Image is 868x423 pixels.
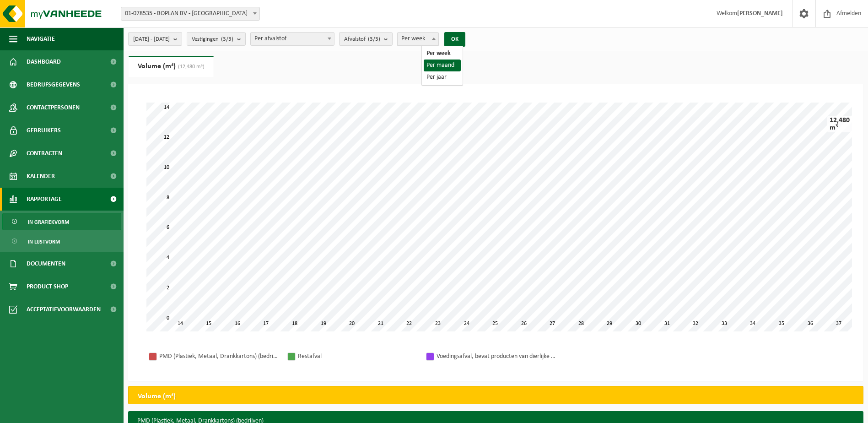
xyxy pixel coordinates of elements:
[737,10,783,17] strong: [PERSON_NAME]
[187,32,246,46] button: Vestigingen(3/3)
[27,298,101,321] span: Acceptatievoorwaarden
[192,33,233,46] span: Vestigingen
[27,119,61,142] span: Gebruikers
[250,32,334,46] span: Per afvalstof
[344,33,380,46] span: Afvalstof
[339,32,393,46] button: Afvalstof(3/3)
[368,36,380,42] count: (3/3)
[437,351,555,362] div: Voedingsafval, bevat producten van dierlijke oorsprong, onverpakt, categorie 3
[298,351,417,362] div: Restafval
[176,64,205,70] span: (12,480 m³)
[27,96,80,119] span: Contactpersonen
[121,7,259,20] span: 01-078535 - BOPLAN BV - MOORSELE
[398,33,438,45] span: Per week
[424,48,461,60] li: Per week
[27,27,55,50] span: Navigatie
[121,7,260,21] span: 01-078535 - BOPLAN BV - MOORSELE
[2,213,121,230] a: In grafiekvorm
[27,50,61,73] span: Dashboard
[444,32,465,47] button: OK
[159,351,278,362] div: PMD (Plastiek, Metaal, Drankkartons) (bedrijven)
[27,142,62,165] span: Contracten
[27,275,68,298] span: Product Shop
[27,165,55,188] span: Kalender
[221,36,233,42] count: (3/3)
[424,71,461,83] li: Per jaar
[128,32,182,46] button: [DATE] - [DATE]
[27,188,62,211] span: Rapportage
[397,32,439,46] span: Per week
[27,252,65,275] span: Documenten
[133,33,170,46] span: [DATE] - [DATE]
[129,56,214,77] a: Volume (m³)
[129,386,185,407] h2: Volume (m³)
[827,116,852,132] div: 12,480 m³
[28,213,69,231] span: In grafiekvorm
[27,73,80,96] span: Bedrijfsgegevens
[251,33,334,45] span: Per afvalstof
[28,233,60,250] span: In lijstvorm
[2,233,121,250] a: In lijstvorm
[424,60,461,71] li: Per maand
